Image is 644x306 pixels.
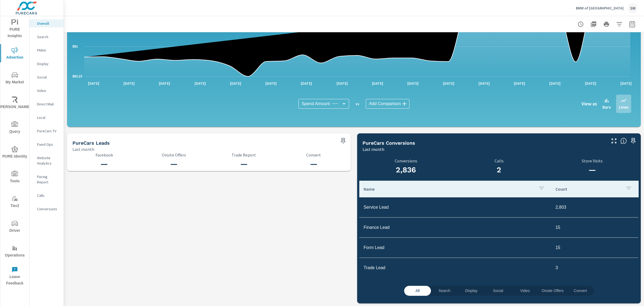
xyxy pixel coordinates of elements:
p: Store Visits [546,158,639,163]
p: Conversions [363,158,449,163]
div: Search [30,33,64,41]
div: Fixed Ops [30,140,64,148]
p: [DATE] [155,81,174,86]
td: Service Lead [359,201,551,214]
div: Add Comparison [366,99,409,109]
p: [DATE] [120,81,138,86]
p: Facebook [72,152,136,157]
td: Trade Lead [359,261,551,275]
span: Understand conversion over the selected time range. [620,138,627,144]
h3: — [212,159,276,169]
span: Convert [570,287,591,294]
span: Save this to your personalized report [339,137,347,145]
span: Query [2,121,28,135]
p: [DATE] [226,81,245,86]
span: PURE Insights [2,19,28,39]
p: Last month [72,146,94,152]
span: Onsite Offers [541,287,563,294]
p: Website Analytics [37,155,59,166]
div: Overall [30,19,64,27]
p: Onsite Offers [142,152,206,157]
td: 15 [551,221,638,234]
h5: PureCars Leads [72,140,110,146]
p: Calls [456,158,542,163]
p: [DATE] [262,81,280,86]
h3: — [142,159,206,169]
p: Name [364,186,534,192]
span: All [407,287,428,294]
p: Conversions [37,206,59,212]
p: Pacing Report [37,174,59,185]
p: Local [37,115,59,120]
span: Driver [2,220,28,234]
span: Social [488,287,508,294]
div: Spend Amount [298,99,349,109]
p: [DATE] [546,81,564,86]
div: PureCars TV [30,127,64,135]
p: Direct Mail [37,101,59,107]
p: vs [349,101,366,106]
span: Operations [2,245,28,259]
button: "Export Report to PDF" [588,19,599,30]
p: Lines [619,104,628,110]
span: PURE Identity [2,146,28,160]
p: Fixed Ops [37,142,59,147]
p: Convert [282,152,345,157]
p: [DATE] [617,81,635,86]
td: Form Lead [359,241,551,254]
h3: 2 [456,165,542,175]
text: $62.23 [72,74,82,78]
td: 3 [551,261,638,275]
div: Social [30,73,64,81]
button: Select Date Range [627,19,638,30]
span: Spend Amount [302,101,330,106]
p: Social [37,74,59,80]
span: Search [434,287,455,294]
h3: — [72,159,136,169]
p: [DATE] [581,81,600,86]
p: [DATE] [333,81,352,86]
div: PMAX [30,46,64,54]
p: [DATE] [368,81,387,86]
p: BMW of [GEOGRAPHIC_DATA] [576,6,624,10]
p: [DATE] [475,81,493,86]
p: PureCars TV [37,128,59,134]
span: Display [461,287,481,294]
h3: 2,836 [363,165,449,175]
p: Display [37,61,59,66]
div: Display [30,60,64,68]
span: My Market [2,72,28,86]
p: Last month [363,146,384,152]
span: Tier2 [2,195,28,209]
div: nav menu [0,16,29,288]
h3: — [546,165,639,175]
h3: — [282,159,345,169]
span: Advertise [2,47,28,61]
h5: PureCars Conversions [363,140,415,146]
p: [DATE] [297,81,316,86]
h6: View as [581,101,597,106]
p: Bars [602,104,611,110]
div: Pacing Report [30,173,64,186]
p: Calls [37,193,59,198]
div: SM [628,3,638,13]
td: 2,803 [551,201,638,214]
td: Finance Lead [359,221,551,234]
span: Tools [2,171,28,184]
span: Add Comparison [369,101,401,106]
p: [DATE] [191,81,210,86]
div: Website Analytics [30,154,64,167]
button: Make Fullscreen [610,137,618,145]
span: [PERSON_NAME] [2,97,28,110]
td: 15 [551,241,638,254]
button: Apply Filters [614,19,625,30]
p: PMAX [37,48,59,53]
div: Local [30,113,64,122]
p: Count [555,186,621,192]
p: [DATE] [84,81,103,86]
p: [DATE] [510,81,529,86]
div: Conversions [30,205,64,213]
div: Video [30,87,64,95]
p: [DATE] [404,81,422,86]
text: $91 [72,45,78,48]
